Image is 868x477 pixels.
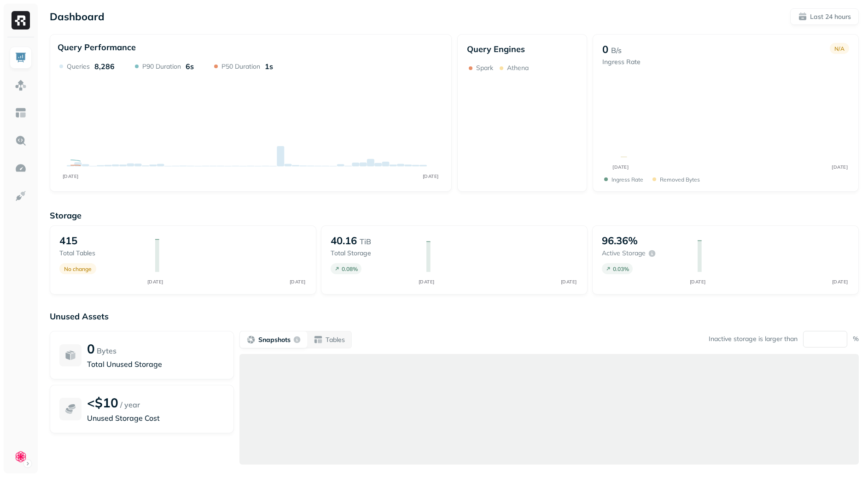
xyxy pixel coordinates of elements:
img: Dashboard [15,52,27,64]
p: P50 Duration [221,62,260,71]
img: Optimization [15,162,27,174]
p: Inactive storage is larger than [709,335,798,343]
tspan: [DATE] [147,279,163,285]
p: Dashboard [50,10,105,23]
p: 0.08 % [342,265,358,272]
button: Last 24 hours [790,8,859,25]
img: Integrations [15,190,27,202]
p: Unused Storage Cost [87,412,224,424]
p: 415 [59,234,77,247]
p: 96.36% [602,234,638,247]
p: Ingress Rate [602,58,641,66]
p: Total Unused Storage [87,359,224,370]
tspan: [DATE] [289,279,305,285]
tspan: [DATE] [832,164,848,170]
p: B/s [611,45,622,56]
p: Athena [507,64,529,72]
p: P90 Duration [142,62,181,71]
p: Removed bytes [660,176,700,183]
p: Bytes [97,345,117,356]
p: 0 [87,341,95,357]
tspan: [DATE] [560,279,577,285]
p: No change [64,265,92,272]
img: Assets [15,79,27,91]
img: Ryft [12,11,30,29]
p: TiB [360,236,371,247]
p: Unused Assets [50,311,859,322]
p: Storage [50,210,859,221]
p: Queries [67,62,90,71]
p: Query Engines [467,44,578,54]
p: Total storage [331,249,417,258]
p: 40.16 [331,234,357,247]
p: 0 [602,43,608,56]
p: 6s [186,62,194,71]
p: Snapshots [258,336,291,344]
p: Query Performance [58,42,136,53]
tspan: [DATE] [63,173,79,179]
p: Active storage [602,249,646,258]
p: / year [120,399,140,410]
p: Total tables [59,249,146,258]
p: Ingress Rate [612,176,643,183]
tspan: [DATE] [613,164,629,170]
p: 0.03 % [613,265,629,272]
img: Asset Explorer [15,107,27,119]
p: Spark [476,64,493,72]
tspan: [DATE] [423,173,439,179]
p: 1s [265,62,273,71]
tspan: [DATE] [832,279,848,285]
tspan: [DATE] [418,279,434,285]
p: 8,286 [94,62,115,71]
img: Clue [14,450,27,463]
p: <$10 [87,395,118,411]
p: N/A [834,45,845,52]
p: Tables [326,336,345,344]
p: Last 24 hours [810,12,851,21]
img: Query Explorer [15,135,27,147]
tspan: [DATE] [689,279,705,285]
p: % [853,335,859,343]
